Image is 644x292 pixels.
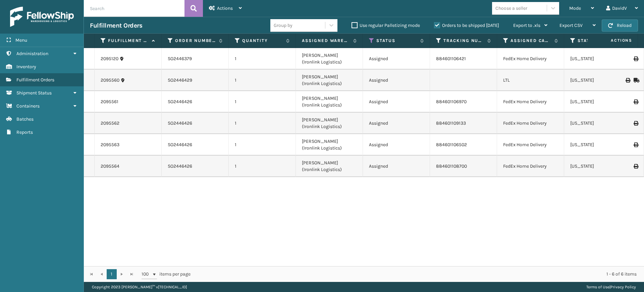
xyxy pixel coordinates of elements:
[363,113,430,134] td: Assigned
[497,156,564,177] td: FedEx Home Delivery
[590,35,636,46] span: Actions
[436,120,466,126] a: 884601109133
[436,99,467,105] a: 884601106970
[16,64,36,70] span: Inventory
[602,19,638,32] button: Reload
[200,271,637,278] div: 1 - 6 of 6 items
[175,38,216,44] label: Order Number
[16,103,40,109] span: Containers
[101,77,119,84] a: 2095560
[229,113,296,134] td: 1
[90,22,142,30] h3: Fulfillment Orders
[363,156,430,177] td: Assigned
[229,156,296,177] td: 1
[162,134,229,156] td: SO2446426
[434,23,499,28] label: Orders to be shipped [DATE]
[564,156,631,177] td: [US_STATE]
[634,99,638,104] i: Print Label
[229,70,296,91] td: 1
[16,77,54,83] span: Fulfillment Orders
[497,48,564,70] td: FedEx Home Delivery
[497,113,564,134] td: FedEx Home Delivery
[513,23,540,28] span: Export to .xls
[162,48,229,70] td: SO2446379
[101,55,118,62] a: 2095120
[363,70,430,91] td: Assigned
[16,116,34,122] span: Batches
[363,134,430,156] td: Assigned
[497,91,564,113] td: FedEx Home Delivery
[274,22,292,29] div: Group by
[436,142,467,148] a: 884601106502
[92,282,187,292] p: Copyright 2023 [PERSON_NAME]™ v [TECHNICAL_ID]
[559,23,583,28] span: Export CSV
[497,134,564,156] td: FedEx Home Delivery
[229,91,296,113] td: 1
[217,5,233,11] span: Actions
[564,70,631,91] td: [US_STATE]
[511,38,551,44] label: Assigned Carrier Service
[16,51,48,56] span: Administration
[586,282,636,292] div: |
[626,78,630,83] i: Print BOL
[142,271,152,278] span: 100
[634,78,638,83] i: Mark as Shipped
[101,120,119,127] a: 2095562
[296,156,363,177] td: [PERSON_NAME] (Ironlink Logistics)
[229,48,296,70] td: 1
[569,5,581,11] span: Mode
[497,70,564,91] td: LTL
[564,91,631,113] td: [US_STATE]
[436,56,466,61] a: 884601106421
[108,38,149,44] label: Fulfillment Order Id
[16,90,52,96] span: Shipment Status
[376,38,417,44] label: Status
[296,113,363,134] td: [PERSON_NAME] (Ironlink Logistics)
[352,23,420,28] label: Use regular Palletizing mode
[162,156,229,177] td: SO2446426
[16,129,33,135] span: Reports
[162,91,229,113] td: SO2446426
[495,5,527,12] div: Choose a seller
[142,269,191,279] span: items per page
[296,70,363,91] td: [PERSON_NAME] (Ironlink Logistics)
[162,113,229,134] td: SO2446426
[564,113,631,134] td: [US_STATE]
[634,56,638,61] i: Print Label
[302,38,350,44] label: Assigned Warehouse
[564,134,631,156] td: [US_STATE]
[101,98,118,105] a: 2095561
[443,38,484,44] label: Tracking Number
[634,142,638,147] i: Print Label
[564,48,631,70] td: [US_STATE]
[296,48,363,70] td: [PERSON_NAME] (Ironlink Logistics)
[634,121,638,126] i: Print Label
[101,141,119,148] a: 2095563
[586,285,609,289] a: Terms of Use
[296,91,363,113] td: [PERSON_NAME] (Ironlink Logistics)
[15,37,27,43] span: Menu
[634,164,638,169] i: Print Label
[229,134,296,156] td: 1
[578,38,618,44] label: State
[162,70,229,91] td: SO2446429
[242,38,283,44] label: Quantity
[10,7,74,27] img: logo
[436,163,467,169] a: 884601108700
[363,48,430,70] td: Assigned
[610,285,636,289] a: Privacy Policy
[296,134,363,156] td: [PERSON_NAME] (Ironlink Logistics)
[101,163,119,170] a: 2095564
[363,91,430,113] td: Assigned
[107,269,117,279] a: 1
